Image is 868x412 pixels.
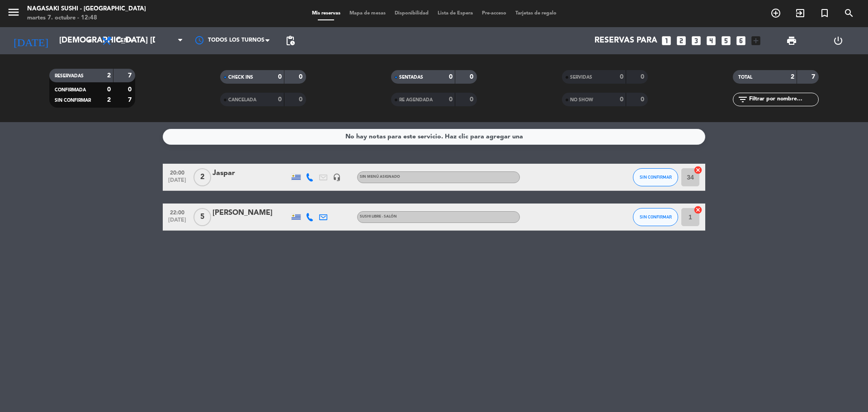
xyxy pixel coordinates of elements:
span: RESERVADAS [55,74,84,78]
strong: 0 [299,74,304,80]
span: Sin menú asignado [360,175,400,179]
strong: 2 [107,72,111,79]
i: looks_6 [735,35,747,47]
span: pending_actions [285,35,296,46]
strong: 0 [128,86,133,93]
i: turned_in_not [819,8,830,19]
i: looks_4 [705,35,717,47]
i: filter_list [737,94,748,105]
span: [DATE] [166,217,189,227]
i: menu [7,5,20,19]
i: headset_mic [333,173,341,181]
button: SIN CONFIRMAR [633,208,678,226]
strong: 0 [449,74,453,80]
strong: 0 [278,74,282,80]
div: Jaspar [212,167,289,179]
span: 20:00 [166,167,189,177]
span: SIN CONFIRMAR [640,214,672,219]
span: [DATE] [166,177,189,188]
strong: 0 [299,96,304,103]
strong: 2 [107,97,111,103]
span: print [786,35,797,46]
i: looks_two [675,35,687,47]
i: looks_3 [690,35,702,47]
div: [PERSON_NAME] [212,207,289,219]
strong: 2 [791,74,794,80]
span: CONFIRMADA [55,88,86,92]
span: Mis reservas [307,11,345,16]
span: Tarjetas de regalo [511,11,561,16]
strong: 0 [107,86,111,93]
i: [DATE] [7,31,55,51]
span: RE AGENDADA [399,98,433,102]
span: Reservas para [594,36,657,45]
span: 22:00 [166,207,189,217]
span: Mapa de mesas [345,11,390,16]
div: LOG OUT [815,27,861,54]
span: SUSHI LIBRE - Salón [360,215,397,218]
strong: 7 [128,72,133,79]
span: SIN CONFIRMAR [640,175,672,180]
span: 2 [193,168,211,186]
span: TOTAL [738,75,752,80]
strong: 0 [470,96,475,103]
span: SENTADAS [399,75,423,80]
i: cancel [693,205,703,214]
i: power_settings_new [833,35,844,46]
div: martes 7. octubre - 12:48 [27,14,146,23]
i: cancel [693,166,703,175]
strong: 0 [620,74,623,80]
strong: 0 [278,96,282,103]
strong: 0 [641,74,646,80]
i: add_circle_outline [770,8,781,19]
strong: 0 [620,96,623,103]
strong: 0 [449,96,453,103]
button: menu [7,5,20,22]
span: CANCELADA [228,98,256,102]
span: Cena [117,38,132,44]
span: Lista de Espera [433,11,477,16]
span: 5 [193,208,211,226]
span: SIN CONFIRMAR [55,98,91,103]
span: Pre-acceso [477,11,511,16]
input: Filtrar por nombre... [748,95,818,104]
i: arrow_drop_down [84,35,95,46]
strong: 0 [470,74,475,80]
i: looks_5 [720,35,732,47]
i: exit_to_app [795,8,806,19]
strong: 0 [641,96,646,103]
strong: 7 [811,74,817,80]
span: CHECK INS [228,75,253,80]
span: SERVIDAS [570,75,592,80]
i: search [844,8,854,19]
i: looks_one [660,35,672,47]
button: SIN CONFIRMAR [633,168,678,186]
i: add_box [750,35,762,47]
div: No hay notas para este servicio. Haz clic para agregar una [345,132,523,142]
div: Nagasaki Sushi - [GEOGRAPHIC_DATA] [27,5,146,14]
strong: 7 [128,97,133,103]
span: Disponibilidad [390,11,433,16]
span: NO SHOW [570,98,593,102]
